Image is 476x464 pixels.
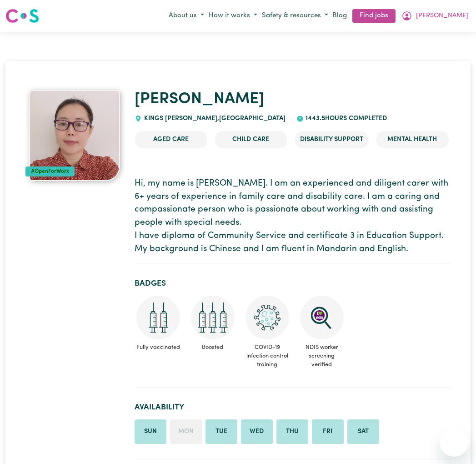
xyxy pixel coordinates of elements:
h2: Availability [135,403,451,412]
li: Available on Saturday [347,419,379,444]
li: Available on Sunday [135,419,166,444]
a: Hui's profile picture'#OpenForWork [25,90,124,181]
span: KINGS [PERSON_NAME] , [GEOGRAPHIC_DATA] [142,115,286,122]
a: Careseekers logo [5,5,39,26]
li: Unavailable on Monday [170,419,202,444]
button: How it works [206,9,260,24]
li: Available on Wednesday [241,419,273,444]
img: Care and support worker has received 2 doses of COVID-19 vaccine [136,296,180,339]
li: Mental Health [376,131,449,148]
span: [PERSON_NAME] [416,11,468,21]
span: 1443.5 hours completed [304,115,387,122]
a: Find jobs [352,9,396,23]
span: NDIS worker screening verified [298,339,346,373]
a: [PERSON_NAME] [135,91,264,107]
img: CS Academy: COVID-19 Infection Control Training course completed [246,296,289,339]
li: Child care [215,131,287,148]
span: Fully vaccinated [135,339,182,355]
span: Boosted [189,339,236,355]
p: Hi, my name is [PERSON_NAME]. I am an experienced and diligent carer with 6+ years of experience ... [135,177,451,256]
span: COVID-19 infection control training [244,339,291,373]
img: Careseekers logo [5,8,39,24]
button: Safety & resources [260,9,331,24]
li: Available on Thursday [276,419,308,444]
img: Hui [29,90,120,181]
button: My Account [399,8,471,24]
li: Aged Care [135,131,207,148]
img: NDIS Worker Screening Verified [300,296,344,339]
a: Blog [331,9,349,23]
div: #OpenForWork [25,166,75,177]
h2: Badges [135,279,451,288]
li: Available on Tuesday [205,419,237,444]
iframe: Button to launch messaging window [440,428,469,457]
img: Care and support worker has received booster dose of COVID-19 vaccination [191,296,235,339]
li: Disability Support [295,131,369,148]
li: Available on Friday [312,419,344,444]
button: About us [166,9,206,24]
